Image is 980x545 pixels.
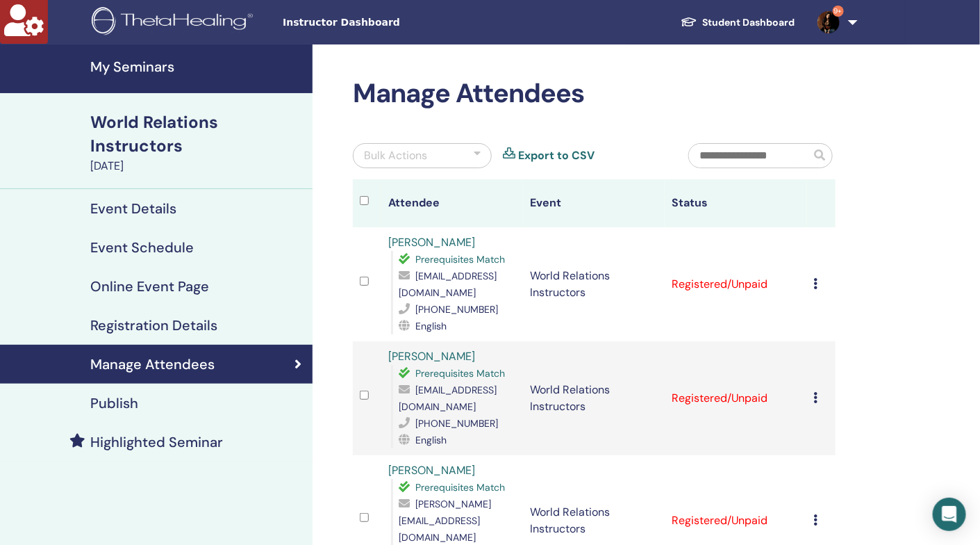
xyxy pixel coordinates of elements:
[665,179,806,227] th: Status
[90,158,304,174] div: [DATE]
[381,179,523,227] th: Attendee
[415,481,505,494] span: Prerequisites Match
[817,11,840,33] img: default.jpg
[518,147,595,164] a: Export to CSV
[399,384,497,413] span: [EMAIL_ADDRESS][DOMAIN_NAME]
[90,200,176,217] h4: Event Details
[399,270,497,299] span: [EMAIL_ADDRESS][DOMAIN_NAME]
[90,58,304,75] h4: My Seminars
[415,434,447,446] span: English
[283,15,491,30] span: Instructor Dashboard
[933,498,966,531] div: Open Intercom Messenger
[415,303,498,316] span: [PHONE_NUMBER]
[833,6,844,17] span: 9+
[523,341,665,455] td: World Relations Instructors
[399,498,491,544] span: [PERSON_NAME][EMAIL_ADDRESS][DOMAIN_NAME]
[90,111,304,158] div: World Relations Instructors
[90,317,217,334] h4: Registration Details
[90,395,138,412] h4: Publish
[523,227,665,341] td: World Relations Instructors
[388,235,475,250] a: [PERSON_NAME]
[388,463,475,478] a: [PERSON_NAME]
[90,434,223,450] h4: Highlighted Seminar
[681,16,697,28] img: graduation-cap-white.svg
[670,10,806,35] a: Student Dashboard
[90,356,215,373] h4: Manage Attendees
[415,417,498,430] span: [PHONE_NUMBER]
[415,367,505,380] span: Prerequisites Match
[90,239,194,256] h4: Event Schedule
[523,179,665,227] th: Event
[92,7,258,38] img: logo.png
[90,278,209,295] h4: Online Event Page
[82,111,313,174] a: World Relations Instructors[DATE]
[415,253,505,266] span: Prerequisites Match
[415,320,447,332] span: English
[353,78,836,110] h2: Manage Attendees
[364,147,427,164] div: Bulk Actions
[388,349,475,364] a: [PERSON_NAME]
